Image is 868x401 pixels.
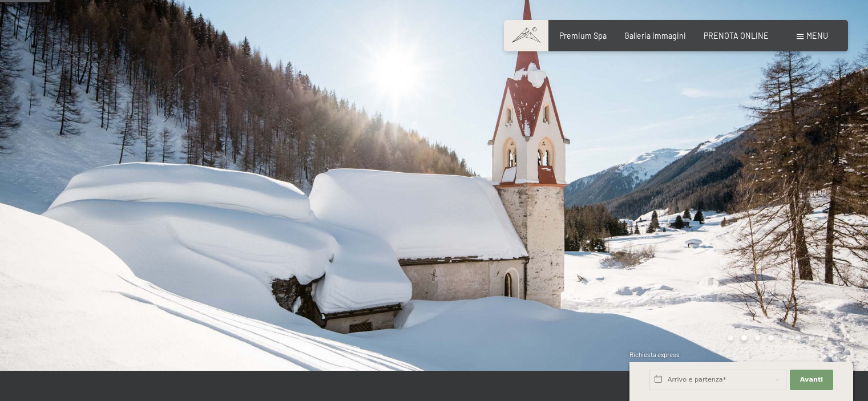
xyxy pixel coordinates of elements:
div: Carousel Page 8 [822,335,828,341]
button: Avanti [790,370,833,390]
div: Carousel Page 3 [755,335,761,341]
a: PRENOTA ONLINE [704,31,769,40]
div: Carousel Page 1 [728,335,733,341]
span: Avanti [800,375,823,384]
a: Galleria immagini [624,31,686,40]
div: Carousel Page 6 [796,335,801,341]
div: Carousel Page 4 [768,335,774,341]
div: Carousel Page 7 [809,335,814,341]
div: Carousel Page 2 (Current Slide) [741,335,747,341]
div: Carousel Page 5 [782,335,788,341]
span: Menu [806,31,828,40]
span: Richiesta express [629,351,680,358]
div: Carousel Pagination [724,335,827,341]
a: Premium Spa [559,31,607,40]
